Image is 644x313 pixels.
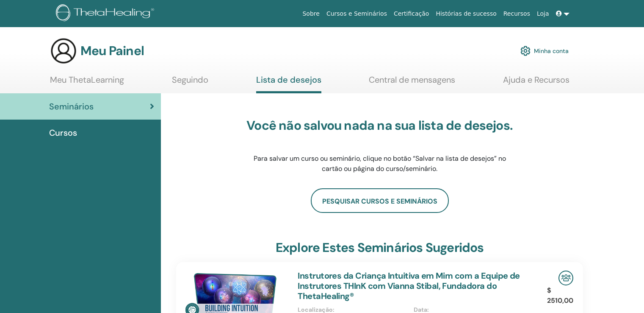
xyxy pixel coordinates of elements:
a: Ajuda e Recursos [503,75,569,91]
font: Minha conta [534,48,569,55]
font: Meu Painel [80,42,144,59]
a: Meu ThetaLearning [50,75,124,91]
a: Lista de desejos [256,75,321,93]
img: logo.png [56,4,157,23]
font: Você não salvou nada na sua lista de desejos. [246,117,513,134]
img: Seminário Presencial [558,271,573,285]
font: Sobre [302,10,319,17]
a: Cursos e Seminários [323,6,390,22]
font: Certificação [394,10,429,17]
font: Ajuda e Recursos [503,74,569,85]
font: Central de mensagens [369,74,455,85]
font: $ 2510,00 [547,286,573,305]
a: Instrutores da Criança Intuitiva em Mim com a Equipe de Instrutores THInK com Vianna Stibal, Fund... [298,270,520,302]
a: pesquisar cursos e seminários [311,188,449,213]
img: generic-user-icon.jpg [50,37,77,64]
iframe: Chat ao vivo do Intercom [615,284,636,305]
font: Cursos [49,127,77,138]
font: Meu ThetaLearning [50,74,124,85]
a: Histórias de sucesso [432,6,500,22]
a: Sobre [299,6,323,22]
a: Loja [533,6,553,22]
font: Loja [537,10,549,17]
font: pesquisar cursos e seminários [322,197,437,206]
font: Histórias de sucesso [436,10,496,17]
font: Seguindo [172,74,208,85]
font: explore estes seminários sugeridos [276,239,484,256]
a: Minha conta [520,42,569,60]
font: Lista de desejos [256,74,321,85]
img: cog.svg [520,44,531,58]
a: Central de mensagens [369,75,455,91]
font: Seminários [49,101,94,112]
font: Para salvar um curso ou seminário, clique no botão “Salvar na lista de desejos” no cartão ou pági... [254,154,506,173]
font: Cursos e Seminários [326,10,387,17]
font: Recursos [503,10,530,17]
a: Recursos [500,6,533,22]
a: Seguindo [172,75,208,91]
a: Certificação [390,6,432,22]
